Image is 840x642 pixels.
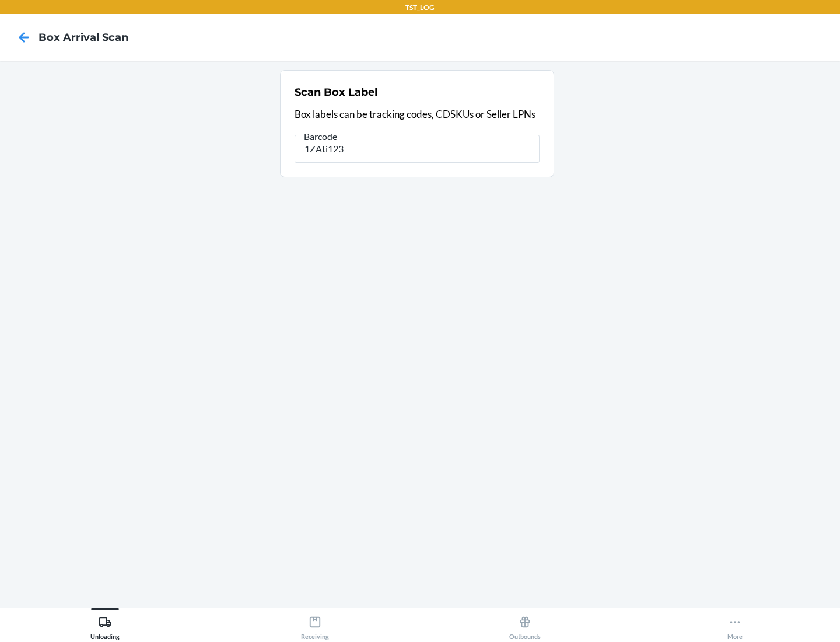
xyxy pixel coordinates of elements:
[38,30,128,45] h4: Box Arrival Scan
[302,131,339,142] span: Barcode
[420,608,630,640] button: Outbounds
[295,135,540,163] input: Barcode
[301,611,329,640] div: Receiving
[295,85,377,100] h2: Scan Box Label
[405,2,435,13] p: TST_LOG
[630,608,840,640] button: More
[90,611,120,640] div: Unloading
[295,107,540,122] p: Box labels can be tracking codes, CDSKUs or Seller LPNs
[210,608,420,640] button: Receiving
[727,611,743,640] div: More
[509,611,541,640] div: Outbounds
